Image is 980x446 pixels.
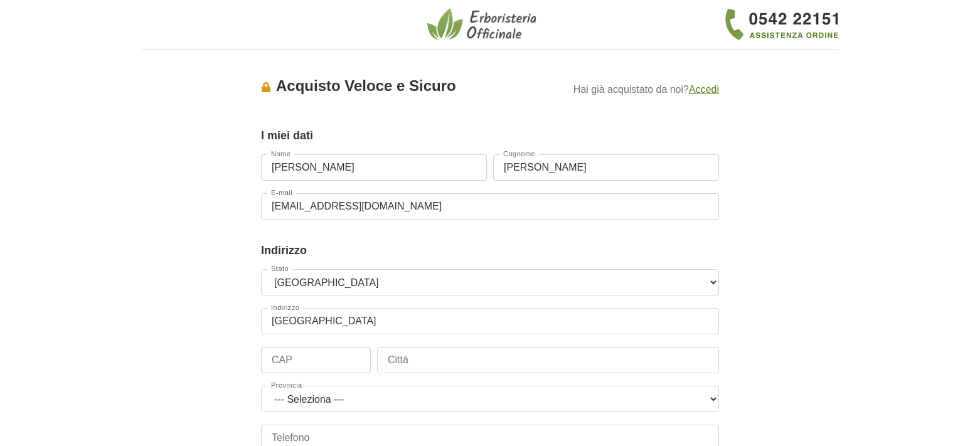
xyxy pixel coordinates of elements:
legend: Indirizzo [261,242,719,259]
input: CAP [261,347,371,373]
input: E-mail [261,193,719,220]
div: Acquisto Veloce e Sicuro [261,75,551,97]
input: Cognome [493,154,719,181]
label: Provincia [267,382,306,389]
label: Nome [267,151,294,157]
input: Città [377,347,719,373]
p: Hai già acquistato da noi? [551,80,719,97]
label: E-mail [267,189,296,196]
label: Cognome [499,151,539,157]
input: Nome [261,154,487,181]
input: Indirizzo [261,308,719,334]
label: Indirizzo [267,304,303,311]
img: Erboristeria Officinale [427,8,540,41]
a: Accedi [689,84,719,95]
legend: I miei dati [261,127,719,144]
label: Stato [267,265,292,272]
